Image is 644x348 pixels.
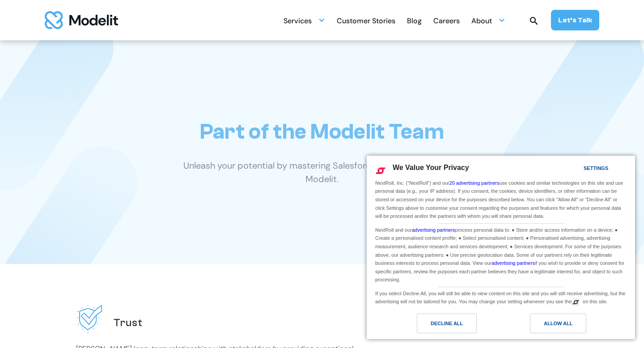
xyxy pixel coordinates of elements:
[568,161,589,178] a: Settings
[471,13,492,30] div: About
[200,119,444,144] h1: Part of the Modelit Team
[431,318,463,328] div: Decline All
[284,12,325,29] div: Services
[373,178,628,221] div: NextRoll, Inc. ("NextRoll") and our use cookies and similar technologies on this site and use per...
[393,164,469,171] span: We Value Your Privacy
[501,314,630,338] a: Allow All
[551,10,599,30] a: Let’s Talk
[373,287,628,307] div: If you select Decline All, you will still be able to view content on this site and you will still...
[284,13,312,30] div: Services
[412,227,455,233] a: advertising partners
[45,11,118,29] a: home
[337,12,395,29] a: Customer Stories
[491,260,535,266] a: advertising partners
[45,11,118,29] img: modelit logo
[433,13,460,30] div: Careers
[114,316,143,330] h2: Trust
[449,180,500,186] a: 20 advertising partners
[433,12,460,29] a: Careers
[372,314,501,338] a: Decline All
[373,224,628,285] div: NextRoll and our process personal data to: ● Store and/or access information on a device; ● Creat...
[558,15,592,25] div: Let’s Talk
[544,318,572,328] div: Allow All
[471,12,505,29] div: About
[337,13,395,30] div: Customer Stories
[168,159,476,186] p: Unleash your potential by mastering Salesforce and technology with Modelit.
[407,12,422,29] a: Blog
[584,163,608,173] div: Settings
[407,13,422,30] div: Blog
